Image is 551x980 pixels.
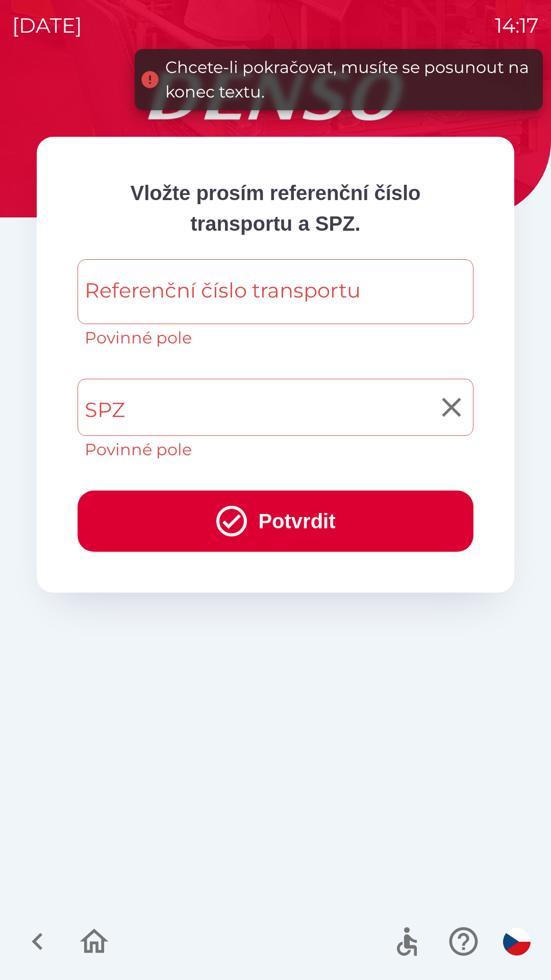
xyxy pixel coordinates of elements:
[85,437,466,462] p: Povinné pole
[78,178,473,239] p: Vložte prosím referenční číslo transportu a SPZ.
[37,71,514,120] img: Logo
[78,491,473,552] button: Potvrdit
[503,928,531,955] img: cs flag
[165,55,533,104] div: Chcete-li pokračovat, musíte se posunout na konec textu.
[85,326,466,350] p: Povinné pole
[433,389,470,426] button: Clear
[12,10,82,41] p: [DATE]
[495,10,539,41] p: 14:17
